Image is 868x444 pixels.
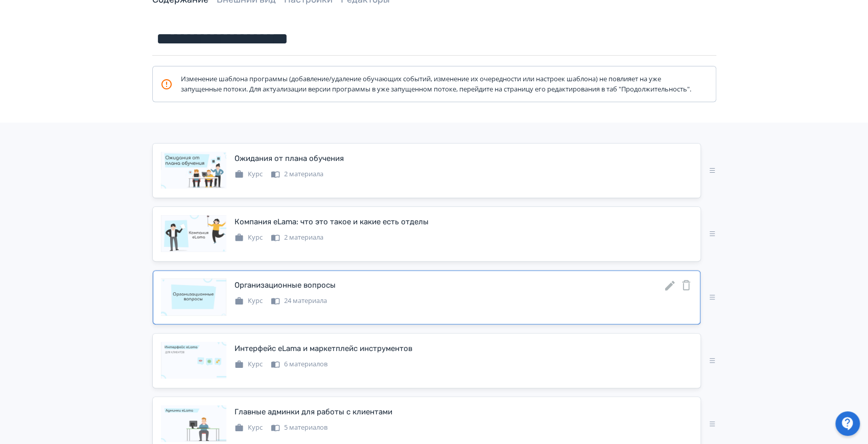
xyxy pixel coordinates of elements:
div: 2 материала [271,169,323,179]
div: 24 материала [271,296,327,306]
div: Курс [234,296,263,306]
div: 5 материалов [271,423,327,433]
div: Курс [234,359,263,369]
div: Главные админки для работы с клиентами [234,406,392,418]
div: Компания eLama: что это такое и какие есть отделы [234,216,429,228]
div: Курс [234,169,263,179]
div: Интерфейс eLama и маркетплейс инструментов [234,343,412,355]
div: 6 материалов [271,359,327,369]
div: Ожидания от плана обучения [234,153,344,165]
div: Изменение шаблона программы (добавление/удаление обучающих событий, изменение их очередности или ... [160,74,692,94]
div: 2 материала [271,232,323,243]
div: Организационные вопросы [234,279,336,291]
div: Курс [234,423,263,433]
div: Курс [234,232,263,243]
